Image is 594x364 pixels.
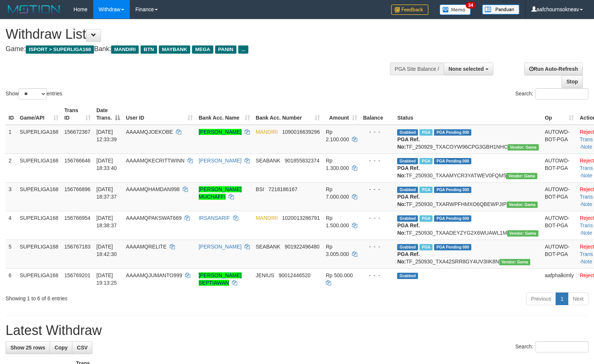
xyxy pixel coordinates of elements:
[482,4,519,15] img: panduan.png
[6,182,17,211] td: 3
[256,158,280,164] span: SEABANK
[6,341,50,354] a: Show 25 rows
[199,158,242,164] a: [PERSON_NAME]
[6,4,62,15] img: MOTION_logo.png
[542,104,577,125] th: Op: activate to sort column ascending
[65,272,91,278] span: 156769201
[97,215,117,228] span: [DATE] 18:38:37
[215,45,236,54] span: PANIN
[506,173,537,179] span: Vendor URL: https://trx31.1velocity.biz
[256,186,264,192] span: BSI
[419,244,433,250] span: Marked by aafheankoy
[535,341,588,352] input: Search:
[434,158,471,164] span: PGA Pending
[285,244,319,250] span: Copy 901922496480 to clipboard
[581,259,593,265] a: Note
[326,129,349,142] span: Rp 2.100.000
[444,63,493,75] button: None selected
[62,104,94,125] th: Trans ID: activate to sort column ascending
[238,45,248,54] span: ...
[19,88,47,99] select: Showentries
[253,104,323,125] th: Bank Acc. Number: activate to sort column ascending
[6,268,17,289] td: 6
[526,292,556,305] a: Previous
[326,215,349,228] span: Rp 1.500.000
[326,272,353,278] span: Rp 500.000
[397,129,418,136] span: Grabbed
[17,182,62,211] td: SUPERLIGA168
[397,273,418,279] span: Grabbed
[6,323,588,338] h1: Latest Withdraw
[256,272,274,278] span: JENIUS
[535,88,588,99] input: Search:
[394,211,541,240] td: TF_250930_TXAADEYZYG2X6WUAWL1M
[542,211,577,240] td: AUTOWD-BOT-PGA
[581,172,593,178] a: Note
[268,186,298,192] span: Copy 7218186167 to clipboard
[434,187,471,193] span: PGA Pending
[363,214,392,222] div: - - -
[363,157,392,164] div: - - -
[581,144,593,150] a: Note
[97,272,117,286] span: [DATE] 19:13:25
[397,187,418,193] span: Grabbed
[256,215,278,221] span: MANDIRI
[65,186,91,192] span: 156766896
[6,45,389,53] h4: Game: Bank:
[394,125,541,154] td: TF_250929_TXACOYW96CPG3GBH1NHC
[397,165,419,178] b: PGA Ref. No:
[507,144,539,151] span: Vendor URL: https://trx31.1velocity.biz
[6,240,17,268] td: 5
[581,230,593,236] a: Note
[199,244,242,250] a: [PERSON_NAME]
[363,186,392,193] div: - - -
[65,244,91,250] span: 156767183
[326,244,349,257] span: Rp 3.005.000
[126,186,180,192] span: AAAAMQHAMDAN998
[556,292,568,305] a: 1
[6,292,242,302] div: Showing 1 to 6 of 6 entries
[72,341,92,354] a: CSV
[542,125,577,154] td: AUTOWD-BOT-PGA
[17,153,62,182] td: SUPERLIGA168
[562,75,583,88] a: Stop
[65,158,91,164] span: 156766646
[111,45,139,54] span: MANDIRI
[419,187,433,193] span: Marked by aafsengchandara
[141,45,157,54] span: BTN
[17,104,62,125] th: Game/API: activate to sort column ascending
[256,244,280,250] span: SEABANK
[394,182,541,211] td: TF_250930_TXARWPFHMXO6QBEWPJIP
[97,129,117,142] span: [DATE] 12:33:39
[123,104,196,125] th: User ID: activate to sort column ascending
[542,240,577,268] td: AUTOWD-BOT-PGA
[10,345,45,351] span: Show 25 rows
[542,268,577,289] td: aafphalkimly
[17,125,62,154] td: SUPERLIGA168
[363,243,392,250] div: - - -
[199,186,242,200] a: [PERSON_NAME] MUCHAFFI
[507,202,538,208] span: Vendor URL: https://trx31.1velocity.biz
[542,153,577,182] td: AUTOWD-BOT-PGA
[199,272,242,286] a: [PERSON_NAME] SEPTIAWAN
[192,45,213,54] span: MEGA
[199,215,230,221] a: IRSANSARIF
[6,153,17,182] td: 2
[363,128,392,136] div: - - -
[440,4,471,15] img: Button%20Memo.svg
[126,215,182,221] span: AAAAMQPAKSWAT669
[515,341,588,352] label: Search:
[391,4,428,15] img: Feedback.jpg
[568,292,588,305] a: Next
[65,129,91,135] span: 156672367
[394,104,541,125] th: Status
[282,129,320,135] span: Copy 1090016639296 to clipboard
[397,158,418,164] span: Grabbed
[397,244,418,250] span: Grabbed
[26,45,94,54] span: ISPORT > SUPERLIGA168
[6,125,17,154] td: 1
[50,341,72,354] a: Copy
[363,272,392,279] div: - - -
[282,215,320,221] span: Copy 1020013286791 to clipboard
[256,129,278,135] span: MANDIRI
